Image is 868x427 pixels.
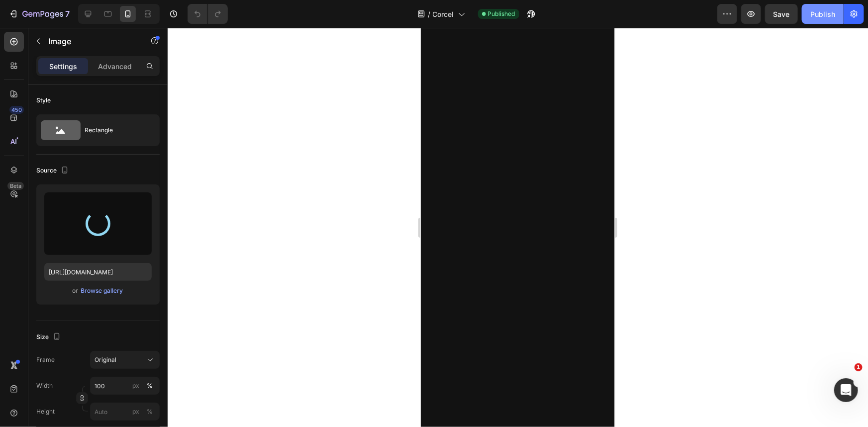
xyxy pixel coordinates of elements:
label: Width [36,381,53,390]
p: Advanced [98,61,132,72]
span: or [73,285,79,297]
div: Style [36,96,51,105]
iframe: Design area [421,28,615,427]
span: Published [488,9,515,18]
input: px% [90,377,160,395]
input: https://example.com/image.jpg [44,263,152,281]
input: px% [90,403,160,421]
label: Frame [36,355,55,364]
div: Source [36,164,71,177]
div: Size [36,331,63,344]
button: % [130,380,142,392]
label: Height [36,407,55,416]
div: Publish [810,9,835,19]
span: Corcel [433,9,454,19]
div: 450 [9,106,24,114]
button: 7 [4,4,74,24]
div: % [147,381,153,390]
button: px [144,406,156,418]
div: Rectangle [85,119,145,142]
p: 7 [65,8,70,20]
div: Browse gallery [81,286,123,295]
div: px [132,407,139,416]
button: Original [90,351,160,369]
iframe: Intercom live chat [834,378,858,402]
div: Undo/Redo [188,4,228,24]
p: Image [48,35,133,47]
button: px [144,380,156,392]
div: % [147,407,153,416]
div: px [132,381,139,390]
span: / [428,9,431,19]
button: Publish [802,4,844,24]
span: Save [773,10,790,18]
button: % [130,406,142,418]
button: Save [765,4,798,24]
p: Settings [49,61,77,72]
button: Browse gallery [81,286,124,296]
span: 1 [855,363,863,371]
span: Original [95,355,116,364]
div: Beta [7,182,24,190]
